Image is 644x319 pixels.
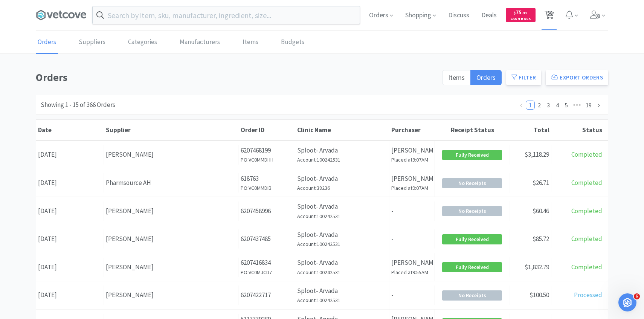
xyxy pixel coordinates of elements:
[443,150,502,160] span: Fully Received
[36,229,104,249] div: [DATE]
[546,70,608,85] button: Export Orders
[571,101,583,110] span: •••
[583,101,594,109] a: 19
[571,150,602,159] span: Completed
[526,101,535,110] li: 1
[297,296,387,304] h6: Account: 100242531
[530,291,549,299] span: $100.50
[297,184,387,192] h6: Account: 38236
[106,126,237,134] div: Supplier
[535,101,544,110] li: 2
[517,101,526,110] li: Previous Page
[297,230,387,240] p: Sploot- Arvada
[571,101,583,110] li: Next 5 Pages
[597,103,601,108] i: icon: right
[478,12,500,19] a: Deals
[126,31,159,54] a: Categories
[574,291,602,299] span: Processed
[241,126,293,134] div: Order ID
[241,184,293,192] h6: PO: VC0MMDIB
[106,150,237,160] div: [PERSON_NAME]
[510,17,531,22] span: Cash Back
[391,234,432,244] p: -
[525,150,549,159] span: $3,118.29
[514,9,527,16] span: 75
[391,206,432,216] p: -
[36,145,104,164] div: [DATE]
[445,12,472,19] a: Discuss
[391,268,432,276] h6: Placed at 9:55AM
[36,285,104,305] div: [DATE]
[391,156,432,164] h6: Placed at 9:07AM
[93,6,360,24] input: Search by item, sku, manufacturer, ingredient, size...
[241,268,293,276] h6: PO: VC0MJCD7
[391,258,432,268] p: [PERSON_NAME]
[36,258,104,277] div: [DATE]
[571,235,602,243] span: Completed
[594,101,603,110] li: Next Page
[241,258,293,268] p: 6207416834
[436,126,508,134] div: Receipt Status
[106,290,237,300] div: [PERSON_NAME]
[533,207,549,215] span: $60.46
[443,263,502,272] span: Fully Received
[391,290,432,300] p: -
[519,103,523,108] i: icon: left
[391,145,432,156] p: [PERSON_NAME]
[36,201,104,221] div: [DATE]
[448,73,465,82] span: Items
[512,126,549,134] div: Total
[535,101,543,109] a: 2
[443,291,502,300] span: No Receipts
[533,179,549,187] span: $26.71
[297,174,387,184] p: Sploot- Arvada
[106,262,237,272] div: [PERSON_NAME]
[544,101,553,110] li: 3
[571,263,602,271] span: Completed
[571,179,602,187] span: Completed
[297,240,387,248] h6: Account: 100242531
[526,101,534,109] a: 1
[297,126,388,134] div: Clinic Name
[634,293,640,299] span: 6
[443,206,502,216] span: No Receipts
[562,101,571,110] li: 5
[514,11,516,15] span: $
[279,31,306,54] a: Budgets
[241,174,293,184] p: 618763
[562,101,571,109] a: 5
[38,126,102,134] div: Date
[36,31,58,54] a: Orders
[241,145,293,156] p: 6207468199
[443,235,502,244] span: Fully Received
[297,212,387,220] h6: Account: 100242531
[533,235,549,243] span: $85.72
[297,145,387,156] p: Sploot- Arvada
[391,126,433,134] div: Purchaser
[391,174,432,184] p: [PERSON_NAME]
[476,73,496,82] span: Orders
[553,101,562,110] li: 4
[36,69,438,86] h1: Orders
[178,31,222,54] a: Manufacturers
[544,101,552,109] a: 3
[36,173,104,192] div: [DATE]
[106,234,237,244] div: [PERSON_NAME]
[506,70,541,85] button: Filter
[583,101,594,110] li: 19
[297,156,387,164] h6: Account: 100242531
[241,31,260,54] a: Items
[571,207,602,215] span: Completed
[618,293,636,311] iframe: Intercom live chat
[525,263,549,271] span: $1,832.79
[506,5,536,25] a: $75.31Cash Back
[297,258,387,268] p: Sploot- Arvada
[443,179,502,188] span: No Receipts
[241,234,293,244] p: 6207437485
[297,201,387,212] p: Sploot- Arvada
[241,290,293,300] p: 6207422717
[241,156,293,164] h6: PO: VC0MMDHH
[297,286,387,296] p: Sploot- Arvada
[391,184,432,192] h6: Placed at 9:07AM
[106,206,237,216] div: [PERSON_NAME]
